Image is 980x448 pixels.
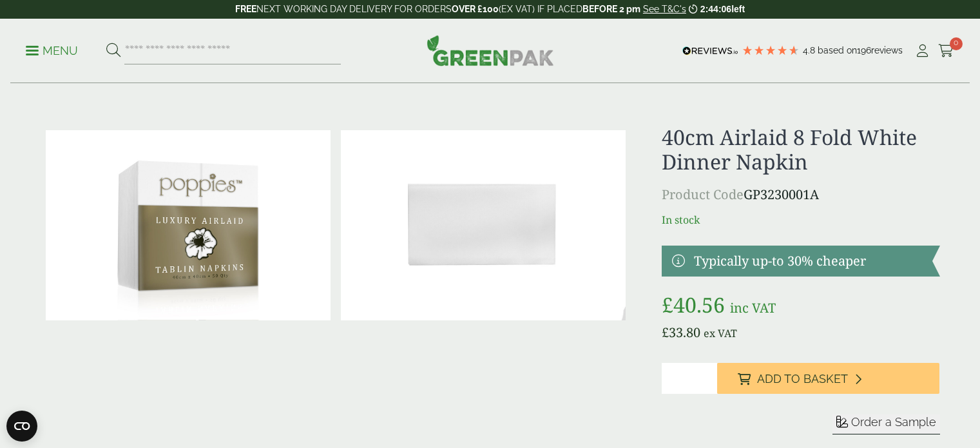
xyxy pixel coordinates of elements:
[662,324,700,341] bdi: 33.80
[235,4,256,14] strong: FREE
[818,45,857,55] span: Based on
[26,43,78,59] p: Menu
[803,45,818,55] span: 4.8
[938,44,954,57] i: Cart
[731,4,745,14] span: left
[717,363,939,394] button: Add to Basket
[643,4,686,14] a: See T&C's
[662,185,939,204] p: GP3230001A
[832,414,940,434] button: Order a Sample
[742,44,800,56] div: 4.79 Stars
[730,299,776,317] span: inc VAT
[757,372,848,386] span: Add to Basket
[662,212,939,228] p: In stock
[700,4,731,14] span: 2:44:06
[682,46,738,55] img: REVIEWS.io
[938,41,954,61] a: 0
[662,291,725,318] bdi: 40.56
[704,326,737,340] span: ex VAT
[871,45,903,55] span: reviews
[452,4,499,14] strong: OVER £100
[582,4,640,14] strong: BEFORE 2 pm
[46,130,331,320] img: 4048WH 40cm 8 Fold Tablin White Pack
[427,35,554,66] img: GreenPak Supplies
[857,45,871,55] span: 196
[6,411,37,442] button: Open CMP widget
[914,44,930,57] i: My Account
[341,130,626,320] img: 40cm White Airlaid 8 Fold Dinner Napkin Full Case 0
[662,125,939,175] h1: 40cm Airlaid 8 Fold White Dinner Napkin
[662,324,669,341] span: £
[950,37,963,50] span: 0
[851,415,936,429] span: Order a Sample
[662,291,673,318] span: £
[662,186,744,203] span: Product Code
[26,43,78,56] a: Menu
